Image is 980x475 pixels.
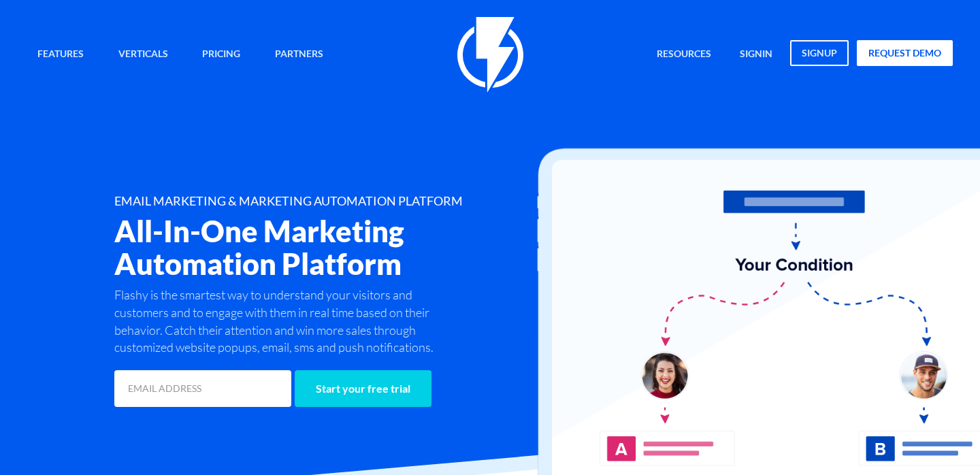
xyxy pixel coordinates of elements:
[265,40,333,69] a: Partners
[114,370,291,407] input: EMAIL ADDRESS
[108,40,178,69] a: Verticals
[114,215,557,280] h2: All-In-One Marketing Automation Platform
[790,40,849,66] a: signup
[295,370,431,407] input: Start your free trial
[114,195,557,208] h1: EMAIL MARKETING & MARKETING AUTOMATION PLATFORM
[857,40,953,66] a: request demo
[192,40,250,69] a: Pricing
[730,40,783,69] a: signin
[27,40,94,69] a: Features
[114,286,441,357] p: Flashy is the smartest way to understand your visitors and customers and to engage with them in r...
[647,40,721,69] a: Resources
